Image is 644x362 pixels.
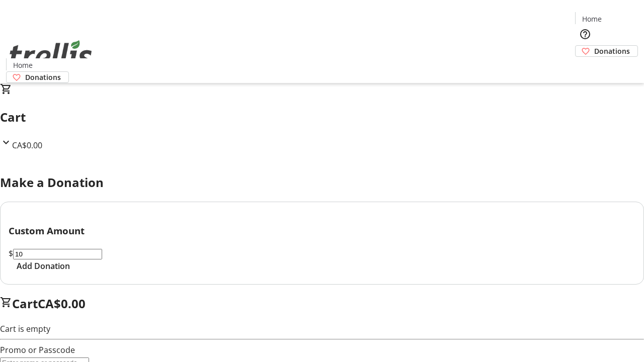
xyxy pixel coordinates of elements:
img: Orient E2E Organization CMEONMH8dm's Logo [6,29,96,79]
span: CA$0.00 [12,140,42,151]
span: Add Donation [17,260,70,272]
a: Donations [575,45,638,57]
span: Home [582,14,602,24]
span: Donations [594,46,630,56]
a: Donations [6,71,69,83]
h3: Custom Amount [9,224,635,238]
span: Home [13,60,33,70]
a: Home [7,60,39,70]
button: Cart [575,57,595,77]
span: Donations [25,72,61,82]
span: CA$0.00 [38,295,86,312]
input: Donation Amount [13,249,102,259]
button: Add Donation [9,260,78,272]
button: Help [575,24,595,44]
span: $ [9,248,13,259]
a: Home [576,14,608,24]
